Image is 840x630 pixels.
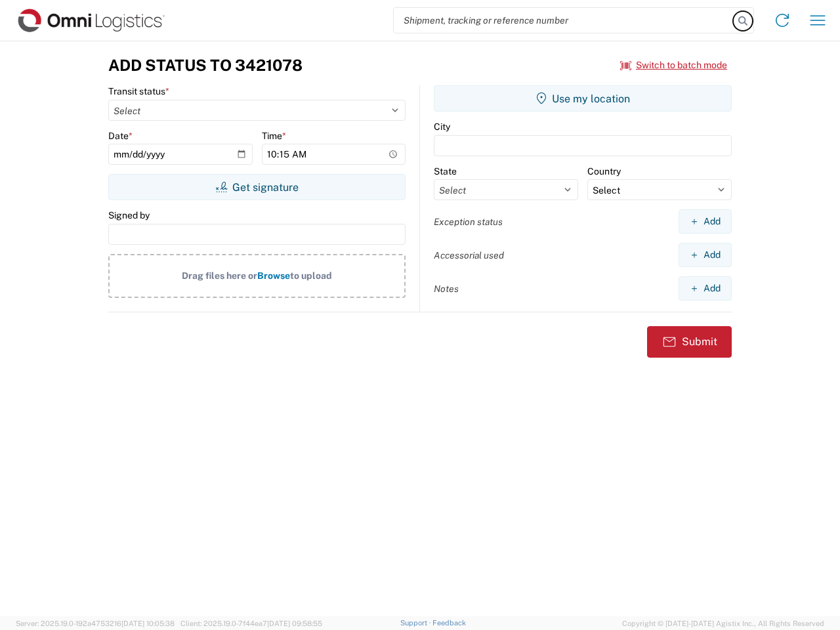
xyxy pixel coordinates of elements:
[290,270,332,281] span: to upload
[108,85,169,97] label: Transit status
[679,209,732,234] button: Add
[434,165,457,177] label: State
[108,56,303,75] h3: Add Status to 3421078
[121,619,175,627] span: [DATE] 10:05:38
[434,121,450,133] label: City
[647,326,732,358] button: Submit
[180,619,322,627] span: Client: 2025.19.0-7f44ea7
[434,283,459,295] label: Notes
[262,130,286,142] label: Time
[400,619,433,627] a: Support
[434,216,503,228] label: Exception status
[679,243,732,267] button: Add
[257,270,290,281] span: Browse
[267,619,322,627] span: [DATE] 09:58:55
[622,618,824,629] span: Copyright © [DATE]-[DATE] Agistix Inc., All Rights Reserved
[679,276,732,301] button: Add
[432,619,466,627] a: Feedback
[108,209,150,221] label: Signed by
[108,174,406,200] button: Get signature
[16,619,175,627] span: Server: 2025.19.0-192a4753216
[434,249,504,261] label: Accessorial used
[620,54,727,76] button: Switch to batch mode
[434,85,732,112] button: Use my location
[394,8,734,33] input: Shipment, tracking or reference number
[108,130,133,142] label: Date
[587,165,621,177] label: Country
[182,270,257,281] span: Drag files here or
